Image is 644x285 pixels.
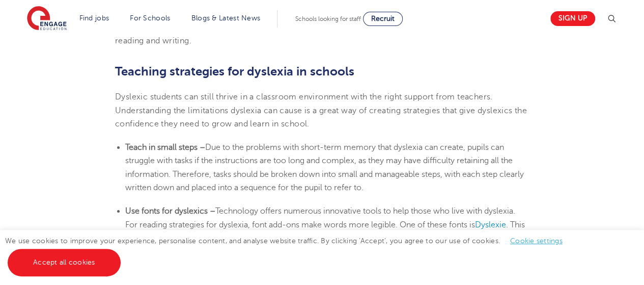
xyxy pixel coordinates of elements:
[130,14,170,22] a: For Schools
[125,143,205,152] b: Teach in small steps –
[115,92,527,128] span: Dyslexic students can still thrive in a classroom environment with the right support from teacher...
[363,12,403,26] a: Recruit
[8,249,121,276] a: Accept all cookies
[27,6,67,32] img: Engage Education
[371,15,395,22] span: Recruit
[125,143,524,192] span: Due to the problems with short-term memory that dyslexia can create, pupils can struggle with tas...
[510,237,563,245] a: Cookie settings
[191,14,261,22] a: Blogs & Latest News
[5,237,573,266] span: We use cookies to improve your experience, personalise content, and analyse website traffic. By c...
[125,206,515,229] span: Technology offers numerous innovative tools to help those who live with dyslexia. For reading str...
[115,64,354,79] b: Teaching strategies for dyslexia in schools
[475,220,506,229] a: Dyslexie
[79,14,109,22] a: Find jobs
[550,11,595,26] a: Sign up
[295,15,361,22] span: Schools looking for staff
[125,206,215,216] b: Use fonts for dyslexics –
